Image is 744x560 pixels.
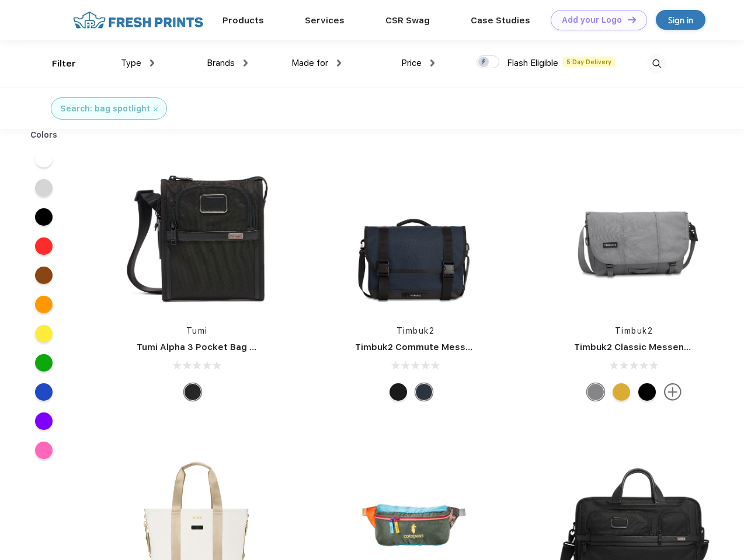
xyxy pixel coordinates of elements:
[430,60,434,66] img: dropdown.png
[638,383,656,401] div: Eco Black
[150,60,154,66] img: dropdown.png
[355,342,512,352] a: Timbuk2 Commute Messenger Bag
[121,58,141,68] span: Type
[415,383,433,401] div: Eco Nautical
[574,342,719,352] a: Timbuk2 Classic Messenger Bag
[587,383,604,401] div: Eco Gunmetal
[668,13,693,27] div: Sign in
[52,57,76,71] div: Filter
[22,129,67,141] div: Colors
[401,58,422,68] span: Price
[60,103,150,115] div: Search: bag spotlight
[613,383,630,401] div: Eco Amber
[119,158,274,313] img: func=resize&h=266
[647,54,666,73] img: desktop_search.svg
[338,158,493,313] img: func=resize&h=266
[154,107,158,111] img: filter_cancel.svg
[628,16,636,23] img: DT
[664,383,682,401] img: more.svg
[222,15,264,26] a: Products
[244,60,248,66] img: dropdown.png
[615,326,653,335] a: Timbuk2
[562,15,622,25] div: Add your Logo
[563,57,615,67] span: 5 Day Delivery
[186,326,208,335] a: Tumi
[656,10,705,30] a: Sign in
[397,326,435,335] a: Timbuk2
[291,58,328,68] span: Made for
[137,342,273,352] a: Tumi Alpha 3 Pocket Bag Small
[184,383,201,401] div: Black
[69,10,207,30] img: fo%20logo%202.webp
[507,58,558,68] span: Flash Eligible
[207,58,235,68] span: Brands
[390,383,407,401] div: Eco Black
[557,158,712,313] img: func=resize&h=266
[337,60,341,66] img: dropdown.png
